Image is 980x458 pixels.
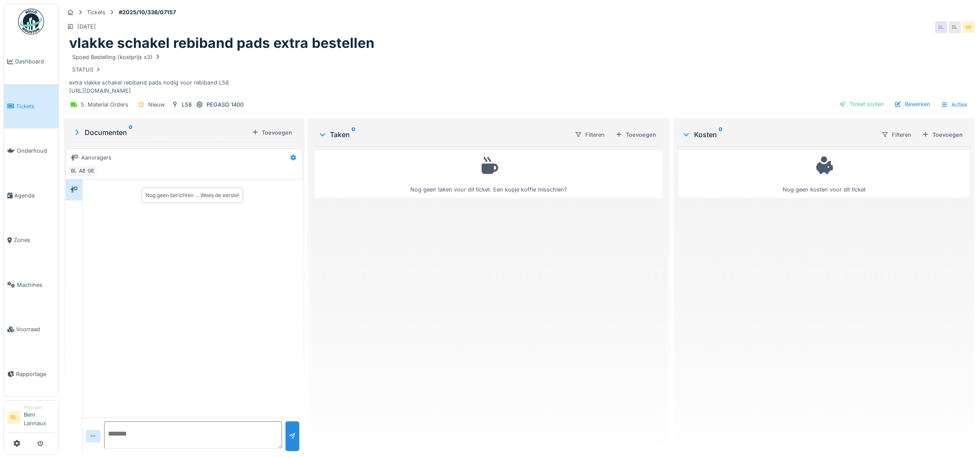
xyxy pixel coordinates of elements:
div: Bewerken [891,98,934,110]
div: Aanvragers [81,154,111,162]
div: extra vlakke schakel rebiband pads nodig voor rebiband L58 [URL][DOMAIN_NAME] [69,52,970,95]
div: [DATE] [77,22,96,31]
span: Machines [17,281,55,289]
h1: vlakke schakel rebiband pads extra bestellen [69,35,374,51]
div: Nog geen berichten … Wees de eerste! [146,191,239,199]
li: Beni Lannaux [24,404,55,431]
div: STATUS [72,66,102,74]
span: Agenda [14,191,55,200]
span: Dashboard [15,57,55,66]
li: BL [7,411,20,424]
div: PEGASO 1400 [206,100,244,109]
div: 5. Material Orders [81,100,128,109]
span: Rapportage [16,370,55,378]
a: Tickets [4,84,58,129]
div: Documenten [73,127,248,138]
span: Voorraad [16,325,55,333]
strong: #2025/10/336/07157 [115,8,179,16]
a: Zones [4,218,58,263]
div: Acties [937,98,971,111]
div: Spoed Bestelling (kostprijs x3) [72,53,161,61]
a: Onderhoud [4,129,58,173]
a: Rapportage [4,352,58,397]
div: Nog geen kosten voor dit ticket [684,154,964,194]
div: BL [949,21,961,33]
div: AB [76,165,89,177]
div: GE [963,21,975,33]
div: Manager [24,404,55,411]
sup: 0 [352,129,356,140]
a: Agenda [4,173,58,218]
div: Nog geen taken voor dit ticket. Een kopje koffie misschien? [320,154,658,194]
div: BL [68,165,80,177]
div: L58 [182,100,192,109]
a: BL ManagerBeni Lannaux [7,404,55,433]
div: GE [85,165,97,177]
div: Toevoegen [248,127,296,138]
div: Kosten [682,129,874,140]
sup: 0 [129,127,133,138]
div: Filteren [571,129,609,141]
sup: 0 [719,129,723,140]
span: Zones [14,236,55,244]
div: Tickets [87,8,105,16]
div: BL [935,21,947,33]
div: Filteren [878,129,915,141]
a: Voorraad [4,307,58,352]
span: Tickets [16,102,55,110]
img: Badge_color-CXgf-gQk.svg [18,9,44,35]
span: Onderhoud [17,147,55,155]
div: Nieuw [148,100,165,109]
div: Ticket sluiten [836,98,888,110]
div: Toevoegen [612,129,660,141]
a: Dashboard [4,39,58,84]
a: Machines [4,263,58,307]
div: Toevoegen [919,129,966,141]
div: Taken [318,129,568,140]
